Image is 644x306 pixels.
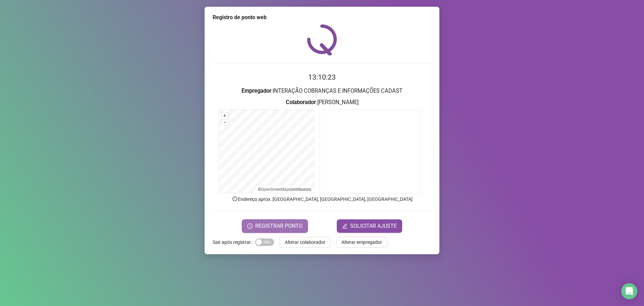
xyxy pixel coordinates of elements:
[213,98,431,107] h3: : [PERSON_NAME]
[213,195,431,203] p: Endereço aprox. : [GEOGRAPHIC_DATA], [GEOGRAPHIC_DATA], [GEOGRAPHIC_DATA]
[247,223,253,229] span: clock-circle
[241,88,271,94] strong: Empregador
[279,237,331,248] button: Alterar colaborador
[222,119,228,126] button: –
[213,237,255,248] label: Sair após registrar
[337,219,402,233] button: editSOLICITAR AJUSTE
[621,283,637,299] div: Open Intercom Messenger
[213,87,431,95] h3: : INTERAÇÃO COBRANÇAS E INFORMAÇÕES CADAST
[350,222,397,230] span: SOLICITAR AJUSTE
[232,196,238,202] span: info-circle
[258,187,312,192] li: © contributors.
[341,238,382,246] span: Alterar empregador
[222,113,228,119] button: +
[213,13,431,21] div: Registro de ponto web
[342,223,347,229] span: edit
[286,99,316,105] strong: Colaborador
[285,238,325,246] span: Alterar colaborador
[242,219,308,233] button: REGISTRAR PONTO
[261,187,289,192] a: OpenStreetMap
[308,73,336,81] time: 13:10:23
[307,24,337,55] img: QRPoint
[336,237,387,248] button: Alterar empregador
[255,222,303,230] span: REGISTRAR PONTO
